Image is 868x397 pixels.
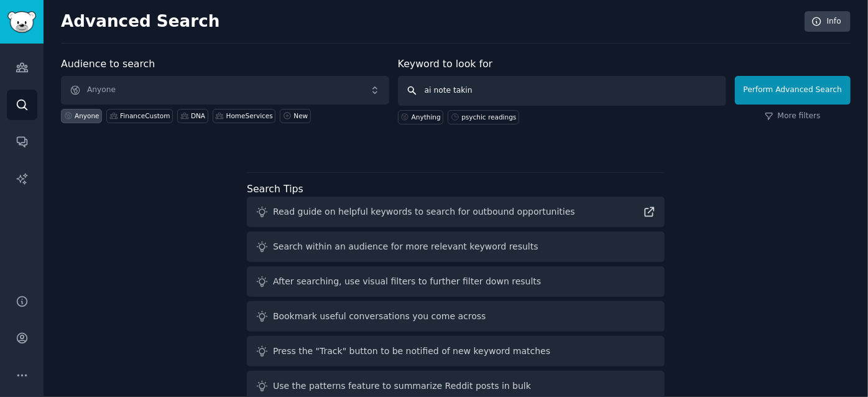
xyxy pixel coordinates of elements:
[191,111,205,120] div: DNA
[735,76,851,105] button: Perform Advanced Search
[61,58,155,70] label: Audience to search
[120,111,170,120] div: FinanceCustom
[765,111,821,122] a: More filters
[293,111,308,120] div: New
[273,240,538,253] div: Search within an audience for more relevant keyword results
[273,345,550,358] div: Press the "Track" button to be notified of new keyword matches
[226,111,273,120] div: HomeServices
[280,109,310,123] a: New
[273,380,531,393] div: Use the patterns feature to summarize Reddit posts in bulk
[247,183,303,195] label: Search Tips
[461,113,516,121] div: psychic readings
[7,11,36,33] img: GummySearch logo
[398,58,493,70] label: Keyword to look for
[273,205,575,218] div: Read guide on helpful keywords to search for outbound opportunities
[412,113,441,121] div: Anything
[398,76,726,106] input: Any keyword
[273,275,541,288] div: After searching, use visual filters to further filter down results
[273,310,486,323] div: Bookmark useful conversations you come across
[61,12,798,32] h2: Advanced Search
[75,111,99,120] div: Anyone
[61,76,389,105] button: Anyone
[805,11,851,32] a: Info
